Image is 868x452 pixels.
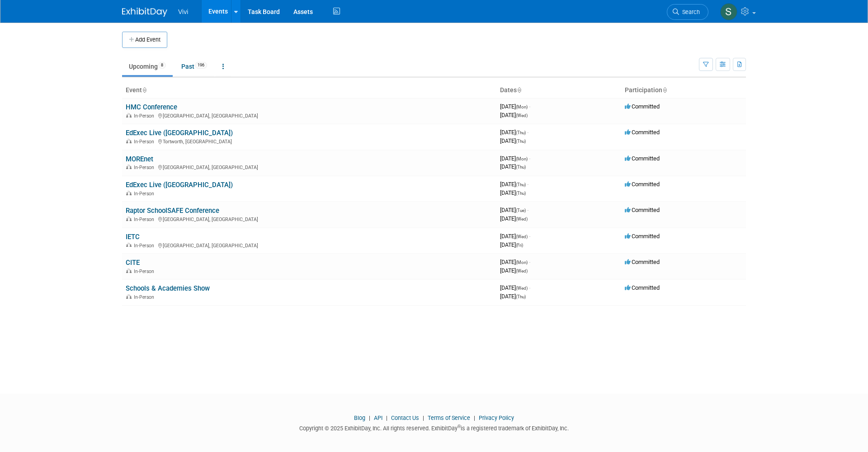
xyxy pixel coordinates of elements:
[500,103,530,110] span: [DATE]
[500,215,528,222] span: [DATE]
[126,241,493,249] div: [GEOGRAPHIC_DATA], [GEOGRAPHIC_DATA]
[126,181,233,189] a: EdExec Live ([GEOGRAPHIC_DATA])
[529,259,530,265] span: -
[516,208,526,213] span: (Tue)
[126,215,493,222] div: [GEOGRAPHIC_DATA], [GEOGRAPHIC_DATA]
[500,284,530,291] span: [DATE]
[126,129,233,137] a: EdExec Live ([GEOGRAPHIC_DATA])
[625,284,660,291] span: Committed
[428,414,470,421] a: Terms of Service
[527,129,528,136] span: -
[126,113,132,118] img: In-Person Event
[662,86,667,94] a: Sort by Participation Type
[516,113,528,118] span: (Wed)
[126,163,493,170] div: [GEOGRAPHIC_DATA], [GEOGRAPHIC_DATA]
[354,414,365,421] a: Blog
[500,112,528,118] span: [DATE]
[500,181,528,188] span: [DATE]
[126,165,132,169] img: In-Person Event
[527,207,528,213] span: -
[516,294,526,299] span: (Thu)
[122,8,167,17] img: ExhibitDay
[516,182,526,187] span: (Thu)
[134,113,157,119] span: In-Person
[500,293,526,300] span: [DATE]
[625,155,660,162] span: Committed
[516,234,528,239] span: (Wed)
[126,112,493,119] div: [GEOGRAPHIC_DATA], [GEOGRAPHIC_DATA]
[516,156,528,161] span: (Mon)
[517,86,521,94] a: Sort by Start Date
[500,259,530,265] span: [DATE]
[126,284,210,292] a: Schools & Academies Show
[384,414,390,421] span: |
[175,58,214,75] a: Past196
[126,191,132,195] img: In-Person Event
[458,424,461,429] sup: ®
[134,139,157,145] span: In-Person
[134,243,157,249] span: In-Person
[516,130,526,135] span: (Thu)
[625,129,660,136] span: Committed
[625,103,660,110] span: Committed
[516,191,526,196] span: (Thu)
[374,414,382,421] a: API
[367,414,373,421] span: |
[126,137,493,145] div: Tortworth, [GEOGRAPHIC_DATA]
[667,4,708,20] a: Search
[126,217,132,221] img: In-Person Event
[625,259,660,265] span: Committed
[126,243,132,247] img: In-Person Event
[134,268,157,274] span: In-Person
[516,268,528,273] span: (Wed)
[625,233,660,240] span: Committed
[126,139,132,143] img: In-Person Event
[142,86,146,94] a: Sort by Event Name
[126,233,140,241] a: IETC
[420,414,426,421] span: |
[496,83,621,98] th: Dates
[516,104,528,109] span: (Mon)
[500,163,526,170] span: [DATE]
[391,414,419,421] a: Contact Us
[500,267,528,274] span: [DATE]
[625,207,660,213] span: Committed
[126,207,219,215] a: Raptor SchoolSAFE Conference
[500,241,523,248] span: [DATE]
[195,62,207,69] span: 196
[479,414,514,421] a: Privacy Policy
[158,62,166,69] span: 8
[500,129,528,136] span: [DATE]
[126,155,153,163] a: MOREnet
[516,243,523,248] span: (Fri)
[500,155,530,162] span: [DATE]
[134,165,157,170] span: In-Person
[625,181,660,188] span: Committed
[679,9,700,15] span: Search
[516,139,526,144] span: (Thu)
[122,83,496,98] th: Event
[134,191,157,197] span: In-Person
[126,268,132,273] img: In-Person Event
[122,58,173,75] a: Upcoming8
[529,284,530,291] span: -
[516,286,528,291] span: (Wed)
[126,259,140,267] a: CITE
[122,32,167,48] button: Add Event
[472,414,477,421] span: |
[529,233,530,240] span: -
[134,294,157,300] span: In-Person
[516,260,528,265] span: (Mon)
[529,103,530,110] span: -
[516,165,526,169] span: (Thu)
[126,294,132,299] img: In-Person Event
[500,137,526,144] span: [DATE]
[126,103,177,111] a: HMC Conference
[134,217,157,222] span: In-Person
[720,3,737,20] img: Sara Membreno
[500,189,526,196] span: [DATE]
[516,217,528,221] span: (Wed)
[500,207,528,213] span: [DATE]
[500,233,530,240] span: [DATE]
[178,8,188,15] span: Vivi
